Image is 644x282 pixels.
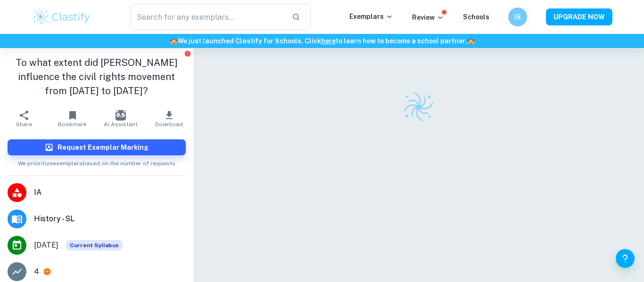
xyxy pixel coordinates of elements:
button: UPGRADE NOW [546,8,612,25]
button: Report issue [184,50,191,57]
span: Bookmark [58,121,87,128]
span: We prioritize exemplars based on the number of requests [18,155,175,168]
button: Download [145,105,193,132]
button: AI Assistant [97,105,145,132]
h6: IS [512,12,523,22]
p: Exemplars [349,11,393,22]
p: Review [412,12,444,23]
span: [DATE] [34,240,58,251]
h1: To what extent did [PERSON_NAME] influence the civil rights movement from [DATE] to [DATE]? [8,56,186,98]
span: 🏫 [467,37,475,45]
span: Share [16,121,32,128]
button: Help and Feedback [616,249,635,268]
h6: Request Exemplar Marking [58,142,149,153]
input: Search for any exemplars... [130,4,284,30]
a: here [321,37,336,45]
span: IA [34,187,186,198]
img: AI Assistant [116,110,126,121]
div: This exemplar is based on the current syllabus. Feel free to refer to it for inspiration/ideas wh... [66,240,123,250]
button: IS [508,8,527,26]
span: AI Assistant [104,121,138,128]
button: Request Exemplar Marking [8,139,186,155]
img: Clastify logo [32,8,91,26]
span: Download [155,121,183,128]
h6: We just launched Clastify for Schools. Click to learn how to become a school partner. [2,36,642,46]
p: 4 [34,266,39,277]
button: Bookmark [48,105,96,132]
a: Schools [463,13,489,21]
span: History - SL [34,213,186,225]
span: 🏫 [170,37,178,45]
span: Current Syllabus [66,240,123,250]
img: Clastify logo [402,90,435,123]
